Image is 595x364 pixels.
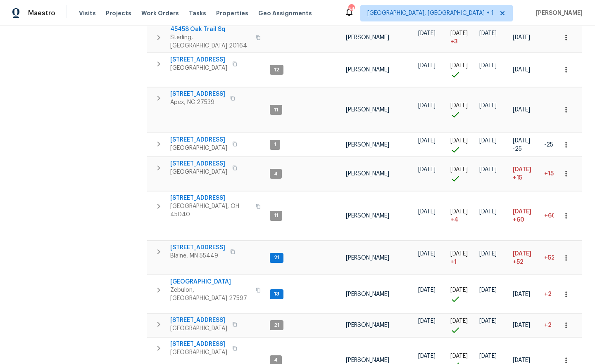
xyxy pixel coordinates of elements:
[170,252,225,260] span: Blaine, MN 55449
[450,38,457,46] span: + 3
[170,243,225,252] span: [STREET_ADDRESS]
[509,133,541,156] td: Scheduled to finish 25 day(s) early
[541,314,576,337] td: 2 day(s) past target finish date
[544,291,552,297] span: +2
[170,33,251,50] span: Sterling, [GEOGRAPHIC_DATA] 20164
[513,67,530,73] span: [DATE]
[447,53,476,87] td: Project started on time
[450,167,468,173] span: [DATE]
[170,56,227,64] span: [STREET_ADDRESS]
[479,138,497,144] span: [DATE]
[513,258,524,266] span: +52
[418,353,436,359] span: [DATE]
[447,191,476,241] td: Project started 4 days late
[346,171,389,177] span: [PERSON_NAME]
[346,291,389,297] span: [PERSON_NAME]
[450,216,458,224] span: + 4
[479,353,497,359] span: [DATE]
[418,167,436,173] span: [DATE]
[541,133,576,156] td: 25 day(s) earlier than target finish date
[170,144,227,152] span: [GEOGRAPHIC_DATA]
[271,212,281,219] span: 11
[479,287,497,293] span: [DATE]
[170,286,251,303] span: Zebulon, [GEOGRAPHIC_DATA] 27597
[479,63,497,69] span: [DATE]
[346,107,389,113] span: [PERSON_NAME]
[367,9,494,17] span: [GEOGRAPHIC_DATA], [GEOGRAPHIC_DATA] + 1
[346,357,389,363] span: [PERSON_NAME]
[170,202,251,219] span: [GEOGRAPHIC_DATA], OH 45040
[418,251,436,257] span: [DATE]
[513,174,522,182] span: +15
[513,167,531,173] span: [DATE]
[544,171,554,177] span: +15
[170,340,227,348] span: [STREET_ADDRESS]
[513,251,531,257] span: [DATE]
[533,9,583,17] span: [PERSON_NAME]
[450,103,468,109] span: [DATE]
[479,167,497,173] span: [DATE]
[271,322,283,329] span: 21
[479,251,497,257] span: [DATE]
[271,291,283,298] span: 13
[271,170,281,177] span: 4
[447,241,476,275] td: Project started 1 days late
[447,314,476,337] td: Project started on time
[450,287,468,293] span: [DATE]
[346,142,389,148] span: [PERSON_NAME]
[447,133,476,156] td: Project started on time
[450,251,468,257] span: [DATE]
[541,191,576,241] td: 60 day(s) past target finish date
[450,138,468,144] span: [DATE]
[189,10,206,16] span: Tasks
[541,157,576,191] td: 15 day(s) past target finish date
[541,275,576,313] td: 2 day(s) past target finish date
[447,157,476,191] td: Project started on time
[170,90,225,98] span: [STREET_ADDRESS]
[479,31,497,36] span: [DATE]
[418,209,436,215] span: [DATE]
[513,145,522,153] span: -25
[479,209,497,215] span: [DATE]
[513,216,524,224] span: +60
[450,63,468,69] span: [DATE]
[447,87,476,132] td: Project started on time
[28,9,55,17] span: Maestro
[348,5,354,13] div: 54
[544,213,556,219] span: +60
[170,25,251,33] span: 45458 Oak Trail Sq
[418,103,436,109] span: [DATE]
[418,318,436,324] span: [DATE]
[170,64,227,72] span: [GEOGRAPHIC_DATA]
[106,9,131,17] span: Projects
[170,316,227,324] span: [STREET_ADDRESS]
[509,157,541,191] td: Scheduled to finish 15 day(s) late
[346,67,389,73] span: [PERSON_NAME]
[79,9,96,17] span: Visits
[513,35,530,40] span: [DATE]
[509,241,541,275] td: Scheduled to finish 52 day(s) late
[513,322,530,328] span: [DATE]
[513,209,531,215] span: [DATE]
[418,287,436,293] span: [DATE]
[346,255,389,261] span: [PERSON_NAME]
[141,9,179,17] span: Work Orders
[447,275,476,313] td: Project started on time
[170,324,227,333] span: [GEOGRAPHIC_DATA]
[418,138,436,144] span: [DATE]
[271,141,279,148] span: 1
[541,241,576,275] td: 52 day(s) past target finish date
[346,35,389,40] span: [PERSON_NAME]
[346,213,389,219] span: [PERSON_NAME]
[544,142,553,148] span: -25
[170,194,251,202] span: [STREET_ADDRESS]
[544,322,552,328] span: +2
[479,103,497,109] span: [DATE]
[170,348,227,357] span: [GEOGRAPHIC_DATA]
[170,278,251,286] span: [GEOGRAPHIC_DATA]
[346,322,389,328] span: [PERSON_NAME]
[170,136,227,144] span: [STREET_ADDRESS]
[450,31,468,36] span: [DATE]
[513,291,530,297] span: [DATE]
[271,66,283,73] span: 12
